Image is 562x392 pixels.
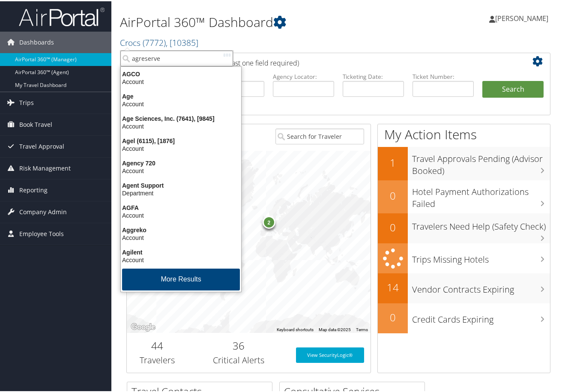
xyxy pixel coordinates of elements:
[116,255,246,263] div: Account
[378,242,550,272] a: Trips Missing Hotels
[120,49,233,65] input: Search Accounts
[19,135,64,156] span: Travel Approval
[378,272,550,302] a: 14Vendor Contracts Expiring
[116,158,246,166] div: Agency 720
[194,353,283,365] h3: Critical Alerts
[277,326,314,332] button: Keyboard shortcuts
[19,156,71,178] span: Risk Management
[275,127,364,143] input: Search for Traveler
[378,309,408,323] h2: 0
[296,346,365,362] a: View SecurityLogic®
[120,12,411,30] h1: AirPortal 360™ Dashboard
[495,12,548,22] span: [PERSON_NAME]
[378,179,550,212] a: 0Hotel Payment Authorizations Failed
[412,308,550,324] h3: Credit Cards Expiring
[378,302,550,332] a: 0Credit Cards Expiring
[116,210,246,218] div: Account
[129,320,157,332] img: Google
[378,219,408,233] h2: 0
[116,69,246,77] div: AGCO
[116,247,246,255] div: Agilent
[19,200,67,221] span: Company Admin
[122,267,240,289] button: More Results
[133,353,181,365] h3: Travelers
[116,233,246,240] div: Account
[378,124,550,142] h1: My Action Items
[133,53,508,68] h2: Airtinerary Lookup
[194,337,283,352] h2: 36
[343,71,404,80] label: Ticketing Date:
[482,80,544,97] button: Search
[116,144,246,151] div: Account
[378,187,408,202] h2: 0
[19,178,48,200] span: Reporting
[378,154,408,169] h2: 1
[116,99,246,107] div: Account
[319,326,351,331] span: Map data ©2025
[116,136,246,144] div: Agel (6115), [1876]
[412,147,550,176] h3: Travel Approvals Pending (Advisor Booked)
[412,180,550,209] h3: Hotel Payment Authorizations Failed
[378,146,550,179] a: 1Travel Approvals Pending (Advisor Booked)
[143,36,166,47] span: ( 7772 )
[116,114,246,121] div: Age Sciences, Inc. (7641), [9845]
[129,320,157,332] a: Open this area in Google Maps (opens a new window)
[217,57,299,66] span: (at least one field required)
[120,36,198,47] a: Crocs
[116,121,246,129] div: Account
[356,326,368,331] a: Terms (opens in new tab)
[19,113,52,134] span: Book Travel
[116,91,246,99] div: Age
[413,71,474,80] label: Ticket Number:
[19,91,34,112] span: Trips
[224,51,230,56] img: ajax-loader.gif
[412,278,550,294] h3: Vendor Contracts Expiring
[412,215,550,231] h3: Travelers Need Help (Safety Check)
[19,6,105,26] img: airportal-logo.png
[133,337,181,352] h2: 44
[273,71,334,80] label: Agency Locator:
[116,203,246,210] div: AGFA
[378,212,550,242] a: 0Travelers Need Help (Safety Check)
[489,4,557,30] a: [PERSON_NAME]
[412,248,550,264] h3: Trips Missing Hotels
[116,166,246,174] div: Account
[19,30,54,52] span: Dashboards
[166,36,198,47] span: , [ 10385 ]
[116,225,246,233] div: Aggreko
[19,222,64,243] span: Employee Tools
[116,77,246,84] div: Account
[262,215,275,227] div: 2
[116,188,246,196] div: Department
[116,180,246,188] div: Agent Support
[378,279,408,293] h2: 14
